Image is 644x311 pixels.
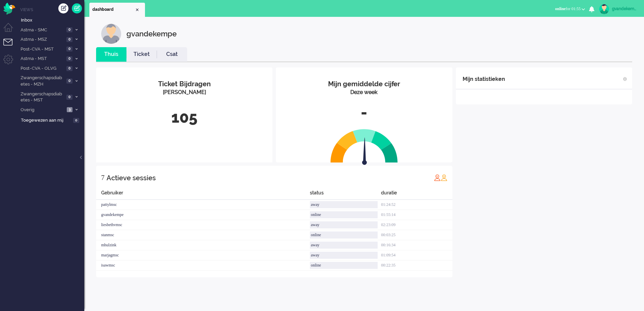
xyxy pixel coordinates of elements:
[96,230,310,240] div: stanmsc
[21,17,84,24] span: Inbox
[101,79,267,89] div: Ticket Bijdragen
[96,189,310,200] div: Gebruiker
[381,220,452,230] div: 02:23:09
[89,3,145,17] li: Dashboard
[310,262,378,269] div: online
[66,95,72,100] span: 0
[96,47,126,62] li: Thuis
[58,3,68,13] div: Creëer ticket
[381,200,452,210] div: 01:24:52
[441,174,447,181] img: profile_orange.svg
[20,27,64,33] span: Astma - SMC
[281,79,447,89] div: Mijn gemiddelde cijfer
[101,89,267,96] div: [PERSON_NAME]
[20,36,64,43] span: Astma - MSZ
[20,65,64,72] span: Post-CVA - OLVG
[330,129,398,163] img: semi_circle.svg
[101,171,105,184] div: 7
[381,189,452,200] div: duratie
[310,211,378,218] div: online
[599,4,609,14] img: avatar
[96,240,310,250] div: mhulzink
[463,72,505,86] div: Mijn statistieken
[96,250,310,260] div: marjagmsc
[20,46,64,53] span: Post-CVA - MST
[3,4,15,9] a: Omnidesk
[310,242,378,249] div: away
[66,46,72,52] span: 0
[20,91,64,103] span: Zwangerschapsdiabetes - MST
[101,106,267,129] div: 105
[66,66,72,71] span: 0
[3,39,19,54] li: Tickets menu
[96,220,310,230] div: liesbethvmsc
[551,2,589,17] li: onlinefor 01:55
[555,6,565,11] span: online
[20,16,84,24] a: Inbox
[157,47,187,62] li: Csat
[20,116,84,124] a: Toegewezen aan mij 0
[135,7,140,12] div: Close tab
[20,7,84,12] li: Views
[96,51,126,58] a: Thuis
[381,260,452,271] div: 00:22:35
[126,47,157,62] li: Ticket
[3,55,19,70] li: Admin menu
[66,27,72,32] span: 0
[598,4,637,14] a: gvandekempe
[96,210,310,220] div: gvandekempe
[281,89,447,96] div: Deze week
[381,250,452,260] div: 01:09:54
[310,201,378,208] div: away
[101,24,121,44] img: customer.svg
[350,137,379,166] img: arrow.svg
[107,171,156,185] div: Actieve sessies
[66,79,72,84] span: 0
[20,75,64,87] span: Zwangerschapsdiabetes - MZH
[310,189,381,200] div: status
[381,210,452,220] div: 01:55:14
[434,174,441,181] img: profile_red.svg
[126,24,177,44] div: gvandekempe
[310,252,378,259] div: away
[281,101,447,124] div: -
[381,230,452,240] div: 00:03:25
[381,240,452,250] div: 00:16:34
[555,6,581,11] span: for 01:55
[72,3,82,13] a: Quick Ticket
[96,200,310,210] div: pattylmsc
[20,56,64,62] span: Astma - MST
[157,51,187,58] a: Csat
[92,7,135,12] span: dashboard
[73,118,79,123] span: 0
[126,51,157,58] a: Ticket
[67,107,72,112] span: 3
[310,231,378,239] div: online
[20,107,65,113] span: Overig
[96,260,310,271] div: isawmsc
[3,23,19,38] li: Dashboard menu
[612,5,637,12] div: gvandekempe
[310,221,378,228] div: away
[3,3,15,14] img: flow_omnibird.svg
[66,37,72,42] span: 0
[66,56,72,61] span: 0
[551,4,589,14] button: onlinefor 01:55
[21,117,71,124] span: Toegewezen aan mij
